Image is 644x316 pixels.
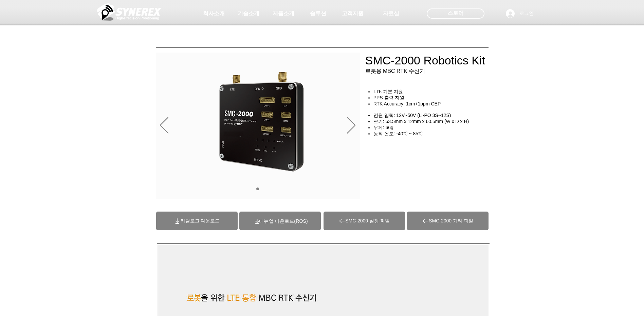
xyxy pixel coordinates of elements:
[373,119,469,124] span: 크기: 63.5mm x 12mm x 60.5mm (W x D x H)
[256,187,259,190] a: 01
[374,7,408,20] a: 자료실
[407,212,489,230] a: SMC-2000 기타 파일
[273,10,294,17] span: 제품소개
[197,7,231,20] a: 회사소개
[160,117,168,135] button: 이전
[203,10,225,17] span: 회사소개
[373,113,451,118] span: 전원 입력: 12V~50V (Li-PO 3S~12S)
[232,7,265,20] a: 기술소개
[429,218,473,224] span: SMC-2000 기타 파일
[427,8,484,19] div: 스토어
[373,131,423,136] span: 동작 온도: -40℃ ~ 85℃
[181,218,220,224] span: 카탈로그 다운로드
[347,117,355,135] button: 다음
[217,71,306,173] img: 대지 2.png
[301,7,335,20] a: 솔루션
[266,7,300,20] a: 제품소개
[156,53,360,199] div: 슬라이드쇼
[259,218,308,224] a: (ROS)메뉴얼 다운로드
[238,10,259,17] span: 기술소개
[310,10,326,17] span: 솔루션
[254,187,262,190] nav: 슬라이드
[324,212,405,230] a: SMC-2000 설정 파일
[97,2,161,22] img: 씨너렉스_White_simbol_대지 1.png
[342,10,364,17] span: 고객지원
[336,7,370,20] a: 고객지원
[501,7,538,20] button: 로그인
[373,101,441,106] span: RTK Accuracy: 1cm+1ppm CEP
[373,125,393,130] span: 무게: 66g
[156,212,238,230] a: 카탈로그 다운로드
[447,9,464,17] span: 스토어
[383,10,399,17] span: 자료실
[517,10,536,17] span: 로그인
[345,218,390,224] span: SMC-2000 설정 파일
